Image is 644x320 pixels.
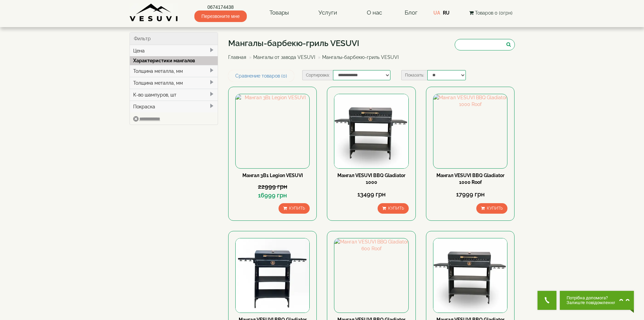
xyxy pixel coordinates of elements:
[560,291,634,310] button: Chat button
[289,206,305,211] span: Купить
[228,39,404,48] h1: Мангалы-барбекю-гриль VESUVI
[443,10,450,16] a: RU
[401,70,427,80] label: Показать:
[433,94,507,168] img: Мангал VESUVI BBQ Gladiator 1000 Roof
[129,3,178,22] img: Завод VESUVI
[130,65,218,77] div: Толщина металла, мм
[253,55,315,60] a: Мангалы от завода VESUVI
[228,55,246,60] a: Главная
[236,238,309,312] img: Мангал VESUVI BBQ Gladiator 600
[130,56,218,65] div: Характеристики мангалов
[334,238,408,312] img: Мангал VESUVI BBQ Gladiator 600 Roof
[194,10,247,22] span: Перезвоните мне
[228,70,294,82] a: Сравнение товаров (0)
[235,182,310,191] div: 22999 грн
[302,70,333,80] label: Сортировка:
[476,203,507,214] button: Купить
[235,191,310,200] div: 16999 грн
[334,190,408,199] div: 13499 грн
[475,10,512,16] span: Товаров 0 (0грн)
[279,203,310,214] button: Купить
[538,291,556,310] button: Get Call button
[433,238,507,312] img: Мангал VESUVI BBQ Gladiator 800
[567,300,616,305] span: Залиште повідомлення
[433,190,507,199] div: 17999 грн
[337,173,405,185] a: Мангал VESUVI BBQ Gladiator 1000
[194,4,247,10] a: 0674174438
[405,9,418,16] a: Блог
[130,45,218,57] div: Цена
[263,5,296,21] a: Товары
[567,296,616,300] span: Потрібна допомога?
[433,10,440,16] a: UA
[236,94,309,168] img: Мангал 3В1 Legion VESUVI
[242,173,303,178] a: Мангал 3В1 Legion VESUVI
[316,54,399,61] li: Мангалы-барбекю-гриль VESUVI
[130,77,218,89] div: Толщина металла, мм
[130,101,218,112] div: Покраска
[388,206,404,211] span: Купить
[360,5,389,21] a: О нас
[130,89,218,101] div: К-во шампуров, шт
[130,33,218,45] div: Фильтр
[334,94,408,168] img: Мангал VESUVI BBQ Gladiator 1000
[378,203,409,214] button: Купить
[312,5,344,21] a: Услуги
[436,173,504,185] a: Мангал VESUVI BBQ Gladiator 1000 Roof
[467,9,515,17] button: Товаров 0 (0грн)
[487,206,503,211] span: Купить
